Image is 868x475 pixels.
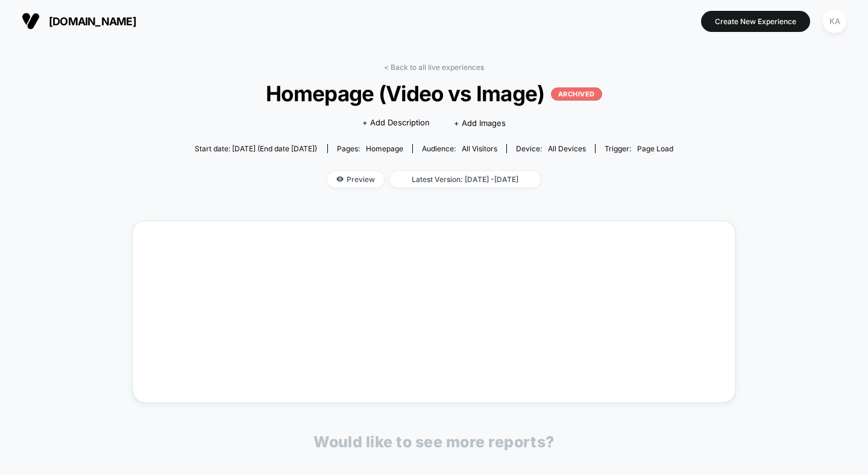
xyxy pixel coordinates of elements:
img: Visually logo [22,12,40,30]
div: KA [823,10,846,33]
span: Homepage (Video vs Image) [218,81,649,106]
span: homepage [366,144,403,153]
p: ARCHIVED [551,87,602,101]
span: Start date: [DATE] (End date [DATE]) [195,144,317,153]
div: Audience: [422,144,497,153]
span: + Add Description [362,117,430,129]
div: Trigger: [605,144,673,153]
span: all devices [548,144,586,153]
button: [DOMAIN_NAME] [18,11,140,31]
span: Device: [506,144,595,153]
span: + Add Images [454,118,506,128]
span: Latest Version: [DATE] - [DATE] [390,171,541,187]
span: Preview [327,171,384,187]
button: Create New Experience [701,11,810,32]
a: < Back to all live experiences [384,63,484,72]
button: KA [819,9,850,34]
span: All Visitors [462,144,497,153]
span: Page Load [637,144,673,153]
p: Would like to see more reports? [313,433,555,451]
div: Pages: [337,144,403,153]
span: [DOMAIN_NAME] [49,15,136,28]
